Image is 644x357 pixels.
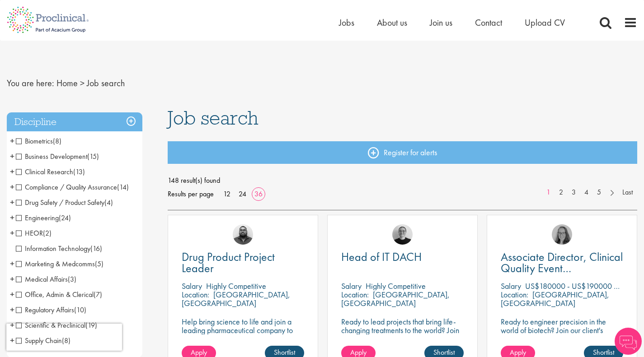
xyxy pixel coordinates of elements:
span: HEOR [16,228,43,238]
span: Associate Director, Clinical Quality Event Management (GCP) [501,249,623,287]
p: Highly Competitive [366,281,426,291]
span: Compliance / Quality Assurance [16,182,129,192]
a: Upload CV [525,17,565,28]
span: (16) [90,244,102,253]
span: + [10,165,14,178]
a: breadcrumb link [56,77,78,89]
span: Clinical Research [16,167,73,176]
img: Ashley Bennett [233,224,253,245]
span: + [10,272,14,286]
span: + [10,195,14,209]
span: (13) [73,167,85,176]
span: (10) [74,305,86,315]
span: Apply [191,348,207,357]
span: Medical Affairs [16,274,68,284]
span: Regulatory Affairs [16,305,86,315]
a: 5 [592,187,606,198]
span: + [10,226,14,240]
span: Apply [350,348,367,357]
iframe: reCAPTCHA [6,324,122,351]
a: 4 [580,187,593,198]
a: Contact [475,17,502,28]
img: Ingrid Aymes [552,224,572,245]
span: (2) [43,228,52,238]
span: Business Development [16,152,99,161]
span: 148 result(s) found [168,174,637,187]
span: Scientific & Preclinical [16,320,85,330]
a: 3 [567,187,580,198]
span: > [80,77,85,89]
span: Salary [501,281,521,291]
a: About us [377,17,407,28]
a: 1 [542,187,555,198]
span: (14) [117,182,129,192]
span: + [10,149,14,163]
span: Office, Admin & Clerical [16,290,102,299]
span: Head of IT DACH [341,249,422,264]
p: Highly Competitive [206,281,266,291]
span: Office, Admin & Clerical [16,290,94,299]
a: Last [618,187,637,198]
span: Biometrics [16,136,53,146]
span: + [10,257,14,270]
span: Drug Product Project Leader [182,249,275,276]
span: Join us [430,17,452,28]
a: 2 [555,187,568,198]
span: Results per page [168,187,214,201]
span: (7) [94,290,102,299]
span: Compliance / Quality Assurance [16,182,117,192]
span: Job search [168,106,259,130]
span: Apply [510,348,526,357]
span: Business Development [16,152,87,161]
span: (3) [68,274,76,284]
span: (8) [53,136,61,146]
a: 12 [220,189,234,199]
span: + [10,180,14,194]
a: 24 [235,189,249,199]
span: + [10,303,14,316]
span: + [10,318,14,332]
p: [GEOGRAPHIC_DATA], [GEOGRAPHIC_DATA] [182,289,290,308]
span: + [10,134,14,148]
span: (4) [104,198,113,207]
span: Job search [87,77,125,89]
img: Chatbot [615,328,642,355]
span: (5) [95,259,103,269]
span: Biometrics [16,136,61,146]
a: Head of IT DACH [341,251,464,263]
span: + [10,211,14,224]
a: 36 [251,189,266,199]
span: (15) [87,152,99,161]
span: (19) [85,320,97,330]
a: Register for alerts [168,141,637,164]
span: Drug Safety / Product Safety [16,198,113,207]
span: Salary [182,281,202,291]
span: (24) [59,213,71,223]
span: Regulatory Affairs [16,305,74,315]
a: Associate Director, Clinical Quality Event Management (GCP) [501,251,623,274]
span: Marketing & Medcomms [16,259,103,269]
span: Drug Safety / Product Safety [16,198,104,207]
span: You are here: [7,77,54,89]
span: Information Technology [16,244,90,253]
span: Engineering [16,213,71,223]
span: Marketing & Medcomms [16,259,95,269]
span: Location: [341,289,369,300]
img: Emma Pretorious [392,224,413,245]
span: Medical Affairs [16,274,76,284]
span: Engineering [16,213,59,223]
span: Clinical Research [16,167,85,176]
p: [GEOGRAPHIC_DATA], [GEOGRAPHIC_DATA] [501,289,609,308]
a: Jobs [339,17,354,28]
span: + [10,287,14,301]
h3: Discipline [7,112,142,132]
p: [GEOGRAPHIC_DATA], [GEOGRAPHIC_DATA] [341,289,450,308]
